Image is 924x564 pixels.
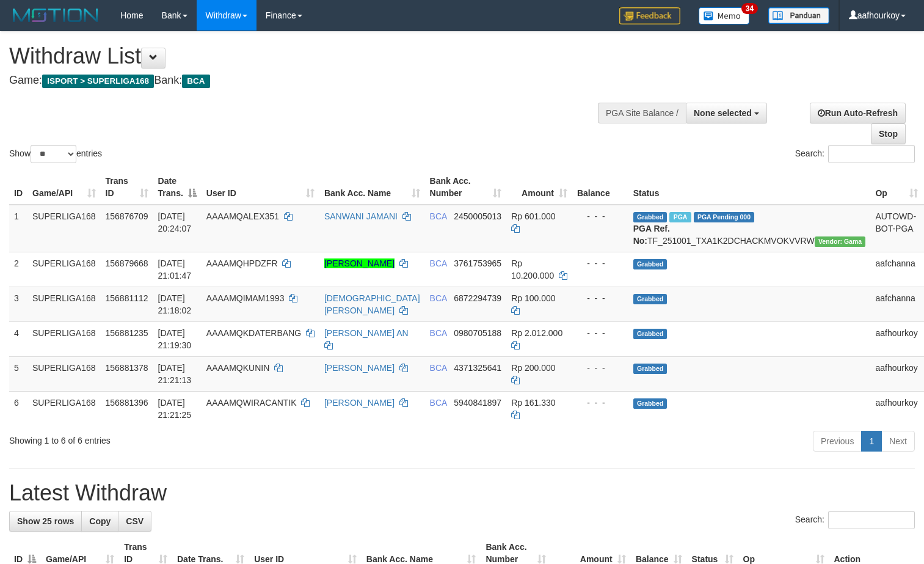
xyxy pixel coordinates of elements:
td: SUPERLIGA168 [27,287,101,321]
span: 156881235 [106,328,148,338]
th: Trans ID: activate to sort column ascending [101,170,153,205]
span: AAAAMQIMAM1993 [206,293,285,303]
div: - - - [577,327,624,339]
td: TF_251001_TXA1K2DCHACKMVOKVVRW [628,205,871,252]
span: Show 25 rows [17,516,74,526]
span: AAAAMQALEX351 [206,211,279,221]
span: Copy 5940841897 to clipboard [454,398,501,408]
img: MOTION_logo.png [9,6,102,24]
span: 156879668 [106,258,148,268]
span: Rp 100.000 [511,293,555,303]
span: 156876709 [106,211,148,221]
div: - - - [577,257,624,269]
td: aafhourkoy [870,356,922,391]
td: SUPERLIGA168 [27,252,101,287]
a: CSV [118,511,151,532]
span: 34 [741,3,758,14]
a: Previous [813,431,862,452]
span: Grabbed [633,398,668,409]
th: Bank Acc. Name: activate to sort column ascending [319,170,425,205]
div: - - - [577,210,624,222]
td: aafchanna [870,252,922,287]
span: Rp 161.330 [511,398,555,408]
h1: Latest Withdraw [9,481,915,505]
span: Grabbed [633,329,668,339]
th: Date Trans.: activate to sort column descending [153,170,202,205]
td: 2 [9,252,27,287]
th: Status [628,170,871,205]
span: 156881378 [106,363,148,373]
input: Search: [828,511,915,529]
td: 1 [9,205,27,252]
th: Balance [572,170,628,205]
span: Marked by aafsoycanthlai [669,212,691,222]
span: Rp 200.000 [511,363,555,373]
span: BCA [430,258,447,268]
span: Grabbed [633,212,668,222]
span: ISPORT > SUPERLIGA168 [42,75,154,88]
span: [DATE] 21:21:25 [158,398,192,420]
td: SUPERLIGA168 [27,391,101,426]
span: BCA [430,293,447,303]
th: ID [9,170,27,205]
span: Grabbed [633,259,668,269]
a: [PERSON_NAME] [324,363,395,373]
a: [PERSON_NAME] [324,398,395,408]
th: Op: activate to sort column ascending [870,170,922,205]
span: AAAAMQKDATERBANG [206,328,301,338]
td: aafchanna [870,287,922,321]
img: panduan.png [768,7,829,24]
img: Feedback.jpg [619,7,680,24]
span: [DATE] 21:18:02 [158,293,192,315]
a: Show 25 rows [9,511,82,532]
div: - - - [577,362,624,374]
img: Button%20Memo.svg [699,7,750,24]
a: Stop [871,123,906,144]
span: [DATE] 21:01:47 [158,258,192,280]
span: 156881112 [106,293,148,303]
span: Rp 601.000 [511,211,555,221]
div: Showing 1 to 6 of 6 entries [9,430,376,447]
label: Show entries [9,145,102,163]
span: Copy 2450005013 to clipboard [454,211,501,221]
a: [PERSON_NAME] [324,258,395,268]
span: Grabbed [633,364,668,374]
a: Copy [81,511,118,532]
span: BCA [430,398,447,408]
span: BCA [430,211,447,221]
span: Copy 4371325641 to clipboard [454,363,501,373]
div: PGA Site Balance / [598,103,686,123]
td: 6 [9,391,27,426]
a: [DEMOGRAPHIC_DATA][PERSON_NAME] [324,293,420,315]
span: Rp 10.200.000 [511,258,554,280]
div: - - - [577,292,624,304]
span: AAAAMQKUNIN [206,363,269,373]
th: User ID: activate to sort column ascending [202,170,319,205]
span: AAAAMQHPDZFR [206,258,278,268]
th: Amount: activate to sort column ascending [506,170,572,205]
b: PGA Ref. No: [633,224,670,246]
span: AAAAMQWIRACANTIK [206,398,297,408]
span: Vendor URL: https://trx31.1velocity.biz [815,236,866,247]
th: Bank Acc. Number: activate to sort column ascending [425,170,507,205]
span: BCA [430,328,447,338]
label: Search: [795,511,915,529]
div: - - - [577,397,624,409]
td: SUPERLIGA168 [27,356,101,391]
span: CSV [126,516,144,526]
span: [DATE] 21:19:30 [158,328,192,350]
td: SUPERLIGA168 [27,205,101,252]
span: BCA [182,75,209,88]
td: aafhourkoy [870,321,922,356]
span: None selected [694,108,752,118]
span: Copy 3761753965 to clipboard [454,258,501,268]
h4: Game: Bank: [9,75,604,87]
td: AUTOWD-BOT-PGA [870,205,922,252]
td: SUPERLIGA168 [27,321,101,356]
td: 4 [9,321,27,356]
a: 1 [861,431,882,452]
a: [PERSON_NAME] AN [324,328,409,338]
a: Run Auto-Refresh [810,103,906,123]
a: Next [881,431,915,452]
span: Copy 0980705188 to clipboard [454,328,501,338]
